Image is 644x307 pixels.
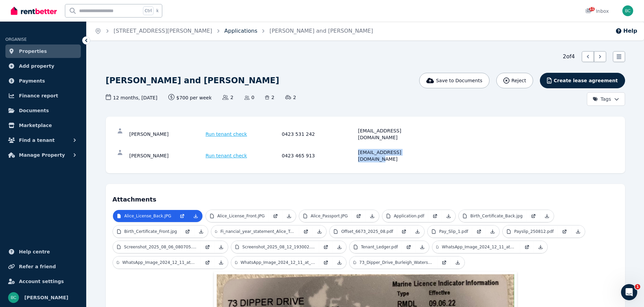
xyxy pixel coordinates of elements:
[19,136,55,144] span: Find a tenant
[285,94,296,101] span: 2
[397,225,411,238] a: Open in new Tab
[201,241,214,253] a: Open in new Tab
[282,210,296,222] a: Download Attachment
[211,225,299,238] a: Fi_nancial_year_statement_Alice_Tse_LALAGU2_2024_07_01_202.pdf
[194,225,208,238] a: Download Attachment
[5,260,81,273] a: Refer a friend
[201,256,214,269] a: Open in new Tab
[558,225,571,238] a: Open in new Tab
[19,106,49,115] span: Documents
[394,213,424,219] p: Application.pdf
[486,225,499,238] a: Download Attachment
[359,260,433,265] p: 73_Dipper_Drive_Burleigh_Waters_QLD_4220_1.pdf
[563,53,575,61] span: 2 of 4
[124,213,171,219] p: Alice_License_Back.JPG
[333,256,346,269] a: Download Attachment
[231,241,319,253] a: Screenshot_2025_08_12_193002.png
[189,210,202,222] a: Download Attachment
[432,241,520,253] a: WhatsApp_Image_2024_12_11_at_08.42.45_28bce810.jpg
[143,6,153,15] span: Ctrl
[181,225,194,238] a: Open in new Tab
[365,210,379,222] a: Download Attachment
[520,241,534,253] a: Open in new Tab
[442,210,455,222] a: Download Attachment
[350,256,437,269] a: 73_Dipper_Drive_Burleigh_Waters_QLD_4220_1.pdf
[622,5,633,16] img: Brett Cumming
[534,241,547,253] a: Download Attachment
[319,241,333,253] a: Open in new Tab
[217,213,265,219] p: Alice_License_Front.JPG
[615,27,637,35] button: Help
[571,225,585,238] a: Download Attachment
[470,213,523,219] p: Birth_Certificate_Back.jpg
[113,256,201,269] a: WhatsApp_Image_2024_12_11_at_08.42.45_a7b0ff22.jpg
[514,229,554,234] p: Payslip_250812.pdf
[436,77,482,84] span: Save to Documents
[352,210,365,222] a: Open in new Tab
[350,241,402,253] a: Tenant_Ledger.pdf
[124,229,177,234] p: Birth_Certificate_Front.jpg
[242,244,315,250] p: Screenshot_2025_08_12_193002.png
[5,133,81,147] button: Find a tenant
[299,210,352,222] a: Alice_Passport.JPG
[511,77,526,84] span: Reject
[621,284,637,300] iframe: Intercom live chat
[333,241,346,253] a: Download Attachment
[428,210,442,222] a: Open in new Tab
[5,119,81,132] a: Marketplace
[439,229,468,234] p: Pay_Slip_1.pdf
[269,28,373,34] a: [PERSON_NAME] and [PERSON_NAME]
[428,225,472,238] a: Pay_Slip_1.pdf
[472,225,486,238] a: Open in new Tab
[319,256,333,269] a: Open in new Tab
[19,263,56,271] span: Refer a friend
[122,260,197,265] p: WhatsApp_Image_2024_12_11_at_08.42.45_a7b0ff22.jpg
[587,92,625,106] button: Tags
[5,44,81,58] a: Properties
[459,210,527,222] a: Birth_Certificate_Back.jpg
[5,104,81,117] a: Documents
[113,191,618,204] h4: Attachments
[269,210,282,222] a: Open in new Tab
[5,89,81,102] a: Finance report
[5,37,27,42] span: ORGANISE
[114,28,212,34] a: [STREET_ADDRESS][PERSON_NAME]
[224,28,258,34] a: Applications
[411,225,424,238] a: Download Attachment
[282,127,356,141] div: 0423 531 242
[19,277,64,285] span: Account settings
[5,59,81,73] a: Add property
[451,256,464,269] a: Download Attachment
[24,294,68,302] span: [PERSON_NAME]
[593,96,611,102] span: Tags
[282,149,356,162] div: 0423 465 913
[244,94,255,101] span: 0
[113,225,181,238] a: Birth_Certificate_Front.jpg
[206,152,247,159] span: Run tenant check
[442,244,516,250] p: WhatsApp_Image_2024_12_11_at_08.42.45_28bce810.jpg
[19,121,52,129] span: Marketplace
[206,210,269,222] a: Alice_License_Front.JPG
[540,73,625,88] button: Create lease agreement
[382,210,428,222] a: Application.pdf
[437,256,451,269] a: Open in new Tab
[241,260,315,265] p: WhatsApp_Image_2024_12_11_at_08.44.49_a83d3abb.jpg
[19,248,50,256] span: Help centre
[8,292,19,303] img: Brett Cumming
[554,77,618,84] span: Create lease agreement
[19,151,65,159] span: Manage Property
[129,127,204,141] div: [PERSON_NAME]
[585,8,609,14] div: Inbox
[540,210,554,222] a: Download Attachment
[358,149,432,162] div: [EMAIL_ADDRESS][DOMAIN_NAME]
[175,210,189,222] a: Open in new Tab
[5,148,81,162] button: Manage Property
[231,256,319,269] a: WhatsApp_Image_2024_12_11_at_08.44.49_a83d3abb.jpg
[419,73,490,88] button: Save to Documents
[106,75,279,86] h1: [PERSON_NAME] and [PERSON_NAME]
[361,244,398,250] p: Tenant_Ledger.pdf
[214,256,228,269] a: Download Attachment
[168,94,212,101] span: $700 per week
[313,225,326,238] a: Download Attachment
[527,210,540,222] a: Open in new Tab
